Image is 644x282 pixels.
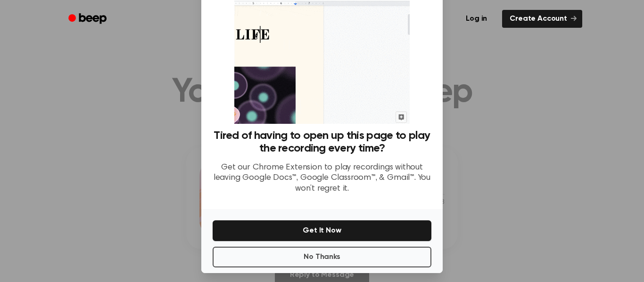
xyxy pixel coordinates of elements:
a: Beep [62,10,115,28]
a: Log in [456,8,496,30]
p: Get our Chrome Extension to play recordings without leaving Google Docs™, Google Classroom™, & Gm... [213,162,431,194]
a: Create Account [502,10,582,28]
button: No Thanks [213,247,431,267]
button: Get It Now [213,220,431,241]
h3: Tired of having to open up this page to play the recording every time? [213,129,431,155]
